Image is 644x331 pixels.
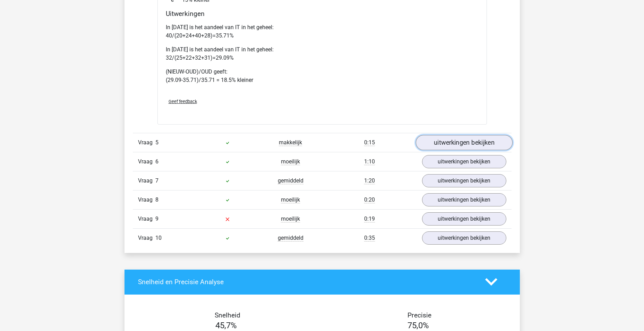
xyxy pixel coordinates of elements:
a: uitwerkingen bekijken [422,212,506,226]
span: makkelijk [279,139,302,146]
span: 9 [155,215,158,222]
span: Vraag [138,158,155,166]
span: 8 [155,196,158,203]
p: In [DATE] is het aandeel van IT in het geheel: 32/(25+22+32+31)=29.09% [166,45,479,62]
span: Vraag [138,138,155,147]
p: In [DATE] is het aandeel van IT in het geheel: 40/(20+24+40+28)=35.71% [166,23,479,40]
span: 45,7% [215,321,237,330]
span: 0:15 [364,139,375,146]
p: (NIEUW-OUD)/OUD geeft: (29.09-35.71)/35.71 = 18.5% kleiner [166,68,479,84]
span: moeilijk [281,158,300,165]
span: moeilijk [281,215,300,222]
span: 1:10 [364,158,375,165]
a: uitwerkingen bekijken [422,231,506,245]
a: uitwerkingen bekijken [422,174,506,187]
h4: Snelheid [138,311,317,319]
span: Vraag [138,234,155,242]
h4: Precisie [330,311,509,319]
span: 10 [155,235,162,241]
span: 0:19 [364,215,375,222]
span: 0:35 [364,235,375,241]
span: 7 [155,177,158,184]
h4: Uitwerkingen [166,10,479,18]
span: Vraag [138,215,155,223]
a: uitwerkingen bekijken [415,135,512,150]
span: Vraag [138,177,155,185]
span: 0:20 [364,196,375,203]
span: 1:20 [364,177,375,184]
a: uitwerkingen bekijken [422,193,506,206]
span: Geef feedback [169,99,197,104]
a: uitwerkingen bekijken [422,155,506,168]
span: 5 [155,139,158,146]
span: 6 [155,158,158,165]
span: gemiddeld [278,235,303,241]
span: gemiddeld [278,177,303,184]
span: moeilijk [281,196,300,203]
h4: Snelheid en Precisie Analyse [138,278,475,286]
span: Vraag [138,196,155,204]
span: 75,0% [407,321,429,330]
